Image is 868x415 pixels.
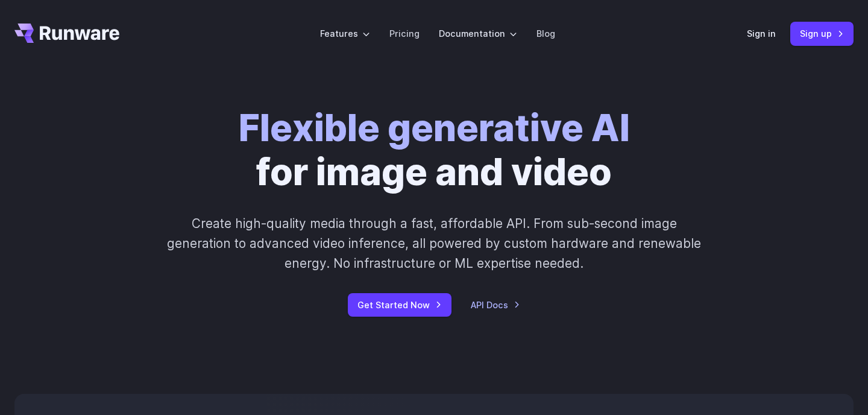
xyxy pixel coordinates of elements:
a: Blog [536,27,555,40]
a: Sign up [790,22,854,45]
a: Go to / [14,24,119,43]
h1: for image and video [239,106,630,194]
p: Create high-quality media through a fast, affordable API. From sub-second image generation to adv... [166,214,703,274]
a: Get Started Now [348,293,451,317]
a: Sign in [747,27,776,40]
a: API Docs [471,298,520,312]
strong: Flexible generative AI [239,106,630,150]
label: Documentation [439,27,517,40]
label: Features [320,27,370,40]
a: Pricing [389,27,420,40]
